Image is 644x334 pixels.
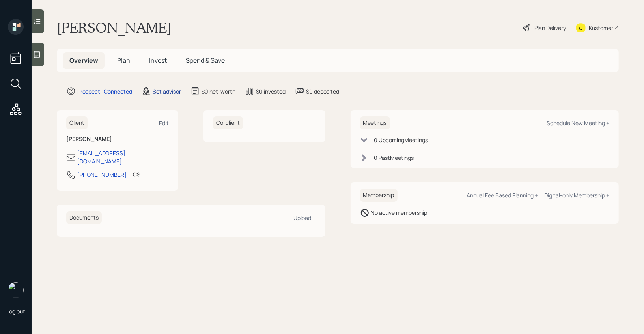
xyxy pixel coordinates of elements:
[66,116,88,129] h6: Client
[186,56,225,65] span: Spend & Save
[117,56,130,65] span: Plan
[294,214,316,221] div: Upload +
[534,24,566,32] div: Plan Delivery
[213,116,243,129] h6: Co-client
[77,87,132,96] div: Prospect · Connected
[371,208,427,217] div: No active membership
[467,191,538,199] div: Annual Fee Based Planning +
[66,211,102,224] h6: Documents
[77,149,169,165] div: [EMAIL_ADDRESS][DOMAIN_NAME]
[374,154,414,162] div: 0 Past Meeting s
[8,282,24,298] img: eric-schwartz-headshot.png
[374,136,428,144] div: 0 Upcoming Meeting s
[153,87,181,96] div: Set advisor
[360,116,390,129] h6: Meetings
[256,87,286,96] div: $0 invested
[6,308,25,315] div: Log out
[547,119,609,127] div: Schedule New Meeting +
[544,191,609,199] div: Digital-only Membership +
[66,136,169,143] h6: [PERSON_NAME]
[133,170,144,178] div: CST
[306,87,339,96] div: $0 deposited
[69,56,98,65] span: Overview
[589,24,613,32] div: Kustomer
[57,19,172,36] h1: [PERSON_NAME]
[159,119,169,127] div: Edit
[149,56,167,65] span: Invest
[360,189,398,202] h6: Membership
[202,87,235,96] div: $0 net-worth
[77,171,127,179] div: [PHONE_NUMBER]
